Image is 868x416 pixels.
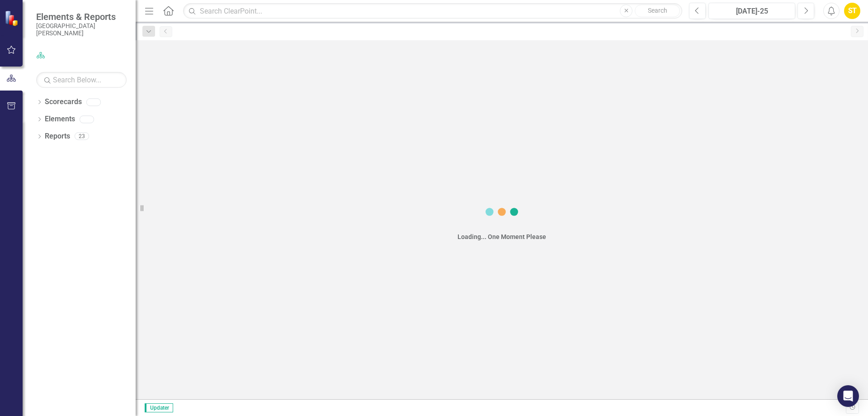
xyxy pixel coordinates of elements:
input: Search ClearPoint... [183,3,682,19]
input: Search Below... [36,72,127,88]
a: Reports [45,131,70,142]
div: Open Intercom Messenger [837,385,859,407]
small: [GEOGRAPHIC_DATA][PERSON_NAME] [36,22,127,37]
a: Elements [45,114,75,124]
button: ST [844,3,860,19]
div: 23 [75,133,89,140]
button: [DATE]-25 [708,3,795,19]
span: Updater [145,403,173,412]
span: Elements & Reports [36,11,127,22]
div: Loading... One Moment Please [458,232,546,241]
button: Search [635,5,680,17]
a: Scorecards [45,97,82,107]
span: Search [648,7,667,14]
img: ClearPoint Strategy [5,10,20,26]
div: [DATE]-25 [712,6,792,17]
